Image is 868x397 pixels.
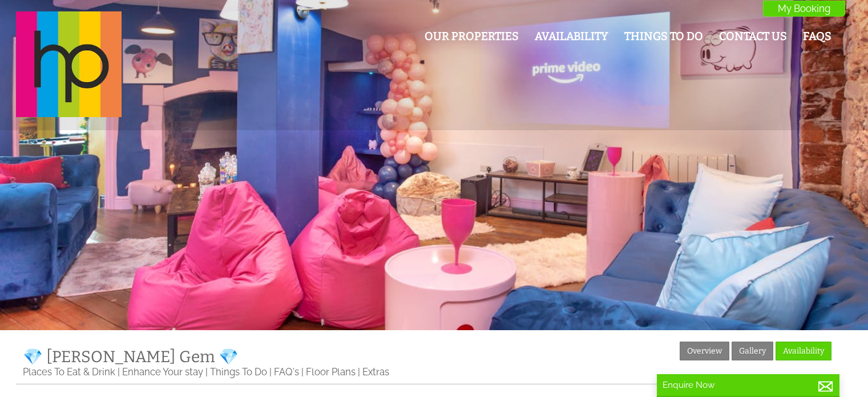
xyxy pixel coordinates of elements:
[23,347,239,366] a: 💎 [PERSON_NAME] Gem 💎
[425,30,519,43] a: Our Properties
[535,30,608,43] a: Availability
[23,366,115,378] a: Places To Eat & Drink
[210,366,267,378] a: Things To Do
[16,11,122,117] img: Halula Properties
[663,380,834,390] p: Enquire Now
[274,366,299,378] a: FAQ's
[306,366,356,378] a: Floor Plans
[803,30,831,43] a: FAQs
[624,30,703,43] a: Things To Do
[362,366,389,378] a: Extras
[776,342,831,360] a: Availability
[122,366,203,378] a: Enhance Your stay
[719,30,787,43] a: Contact Us
[680,342,729,360] a: Overview
[763,1,845,17] a: My Booking
[732,342,773,360] a: Gallery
